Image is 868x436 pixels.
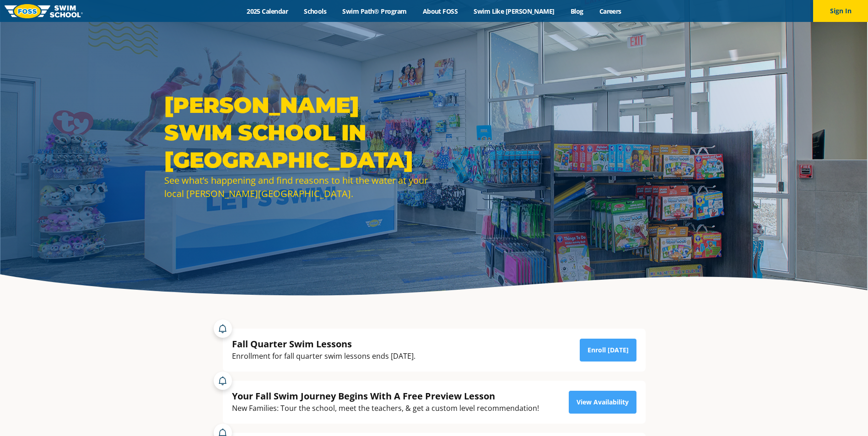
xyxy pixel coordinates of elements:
a: About FOSS [415,7,466,16]
img: FOSS Swim School Logo [5,4,83,18]
div: New Families: Tour the school, meet the teachers, & get a custom level recommendation! [232,402,539,415]
a: Swim Path® Program [334,7,415,16]
a: Swim Like [PERSON_NAME] [466,7,563,16]
div: Enrollment for fall quarter swim lessons ends [DATE]. [232,350,415,362]
a: 2025 Calendar [239,7,296,16]
a: Schools [296,7,334,16]
div: Fall Quarter Swim Lessons [232,338,415,350]
h1: [PERSON_NAME] Swim School in [GEOGRAPHIC_DATA] [164,91,430,174]
a: Careers [591,7,629,16]
div: See what’s happening and find reasons to hit the water at your local [PERSON_NAME][GEOGRAPHIC_DATA]. [164,174,430,200]
a: View Availability [569,391,636,414]
div: Your Fall Swim Journey Begins With A Free Preview Lesson [232,390,539,402]
a: Blog [562,7,591,16]
a: Enroll [DATE] [580,339,636,362]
